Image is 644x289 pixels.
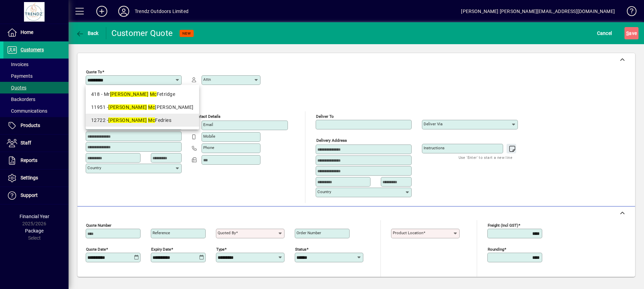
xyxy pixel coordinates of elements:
[21,175,38,180] span: Settings
[3,59,69,70] a: Invoices
[182,31,191,36] span: NEW
[86,223,111,227] mat-label: Quote number
[21,29,33,35] span: Home
[91,5,113,17] button: Add
[203,122,213,127] mat-label: Email
[21,123,40,128] span: Products
[203,77,211,82] mat-label: Attn
[7,85,26,90] span: Quotes
[91,117,194,124] div: 12722 - Fedries
[91,104,194,111] div: 11951 - [PERSON_NAME]
[86,114,199,127] mat-option: 12722 - Andrew McFedries
[86,70,102,74] mat-label: Quote To
[595,27,614,39] button: Cancel
[218,230,236,235] mat-label: Quoted by
[74,27,100,39] button: Back
[25,228,44,234] span: Package
[3,169,69,187] a: Settings
[151,247,171,251] mat-label: Expiry date
[113,5,135,17] button: Profile
[21,140,31,146] span: Staff
[20,214,49,219] span: Financial Year
[7,73,33,79] span: Payments
[459,153,512,161] mat-hint: Use 'Enter' to start a new line
[3,152,69,169] a: Reports
[3,93,69,105] a: Backorders
[3,24,69,41] a: Home
[108,104,147,110] em: [PERSON_NAME]
[626,28,637,39] span: ave
[3,187,69,204] a: Support
[111,28,173,39] div: Customer Quote
[148,104,155,110] em: Mc
[296,230,321,235] mat-label: Order number
[153,230,170,235] mat-label: Reference
[69,27,106,39] app-page-header-button: Back
[3,135,69,152] a: Staff
[295,247,306,251] mat-label: Status
[316,114,334,119] mat-label: Deliver To
[21,158,37,163] span: Reports
[7,108,47,114] span: Communications
[86,88,199,101] mat-option: 418 - Mr Andrew McFetridge
[622,1,635,24] a: Knowledge Base
[203,145,214,150] mat-label: Phone
[3,70,69,82] a: Payments
[110,91,149,97] em: [PERSON_NAME]
[21,192,38,198] span: Support
[148,117,155,123] em: Mc
[216,247,224,251] mat-label: Type
[624,27,639,39] button: Save
[393,230,423,235] mat-label: Product location
[91,91,194,98] div: 418 - Mr Fetridge
[3,82,69,93] a: Quotes
[86,101,199,114] mat-option: 11951 - Andrew McGuckin
[488,223,518,227] mat-label: Freight (incl GST)
[87,165,101,170] mat-label: Country
[150,91,157,97] em: Mc
[135,6,189,17] div: Trendz Outdoors Limited
[424,146,445,150] mat-label: Instructions
[424,122,442,126] mat-label: Deliver via
[626,30,629,36] span: S
[597,28,612,39] span: Cancel
[488,247,504,251] mat-label: Rounding
[317,189,331,194] mat-label: Country
[461,6,615,17] div: [PERSON_NAME] [PERSON_NAME][EMAIL_ADDRESS][DOMAIN_NAME]
[7,97,35,102] span: Backorders
[203,134,215,139] mat-label: Mobile
[76,30,99,36] span: Back
[21,47,44,52] span: Customers
[86,247,106,251] mat-label: Quote date
[108,117,147,123] em: [PERSON_NAME]
[3,105,69,117] a: Communications
[7,62,28,67] span: Invoices
[3,117,69,134] a: Products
